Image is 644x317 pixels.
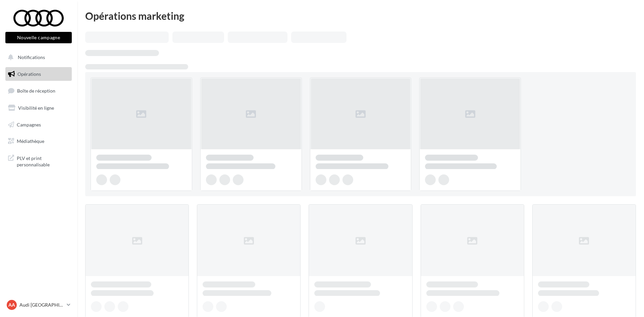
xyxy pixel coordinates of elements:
span: Boîte de réception [17,88,55,94]
button: Nouvelle campagne [5,32,72,43]
span: Opérations [17,71,41,77]
span: Campagnes [17,121,41,127]
a: PLV et print personnalisable [4,151,73,171]
span: Notifications [18,54,45,60]
a: Opérations [4,67,73,81]
span: PLV et print personnalisable [17,154,69,168]
button: Notifications [4,50,70,64]
span: Visibilité en ligne [18,105,54,111]
a: Campagnes [4,118,73,132]
a: Médiathèque [4,134,73,148]
div: Opérations marketing [85,11,636,21]
p: Audi [GEOGRAPHIC_DATA] [19,302,64,308]
span: AA [8,302,15,308]
a: Visibilité en ligne [4,101,73,115]
a: Boîte de réception [4,84,73,98]
span: Médiathèque [17,138,44,144]
a: AA Audi [GEOGRAPHIC_DATA] [5,299,72,311]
